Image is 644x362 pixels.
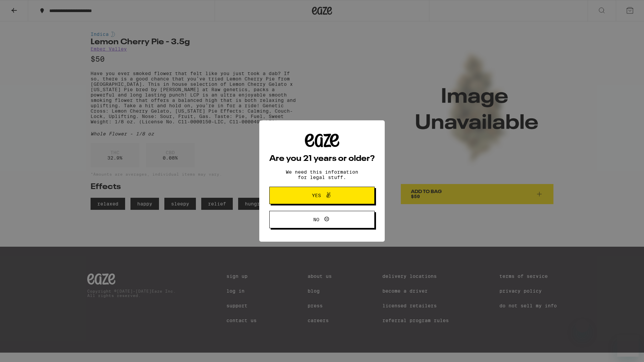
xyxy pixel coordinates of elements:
h2: Are you 21 years or older? [269,155,375,163]
button: No [269,211,375,228]
iframe: Close message [576,319,589,333]
button: Yes [269,187,375,204]
p: We need this information for legal stuff. [280,169,364,180]
span: Yes [312,193,321,198]
iframe: Button to launch messaging window [617,335,639,357]
span: No [313,217,319,222]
